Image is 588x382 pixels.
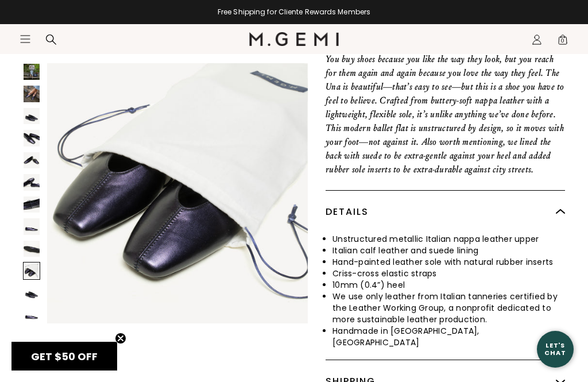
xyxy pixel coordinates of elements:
span: 0 [557,36,568,48]
img: The Una [24,86,40,102]
p: You buy shoes because you like the way they look, but you reach for them again and again because ... [326,52,565,176]
li: Italian calf leather and suede lining [332,245,565,256]
li: 10mm (0.4”) heel [332,279,565,291]
span: GET $50 OFF [31,349,98,364]
div: Details [326,191,565,233]
img: The Una [24,108,40,124]
img: The Una [24,174,40,190]
button: Open site menu [20,33,31,45]
button: Close teaser [115,333,126,344]
img: The Una [24,307,40,323]
div: GET $50 OFFClose teaser [11,342,117,371]
li: We use only leather from Italian tanneries certified by the Leather Working Group, a nonprofit de... [332,291,565,325]
img: The Una [24,152,40,168]
li: Handmade in [GEOGRAPHIC_DATA], [GEOGRAPHIC_DATA] [332,325,565,348]
li: Hand-painted leather sole with natural rubber inserts [332,256,565,268]
img: The Una [24,130,40,146]
img: The Una [24,196,40,213]
img: The Una [47,63,308,324]
li: Criss-cross elastic straps [332,268,565,279]
img: The Una [24,218,40,234]
img: The Una [24,241,40,257]
div: Let's Chat [537,342,574,356]
img: The Una [24,285,40,301]
li: Unstructured metallic Italian nappa leather upper [332,233,565,245]
img: M.Gemi [249,32,339,46]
